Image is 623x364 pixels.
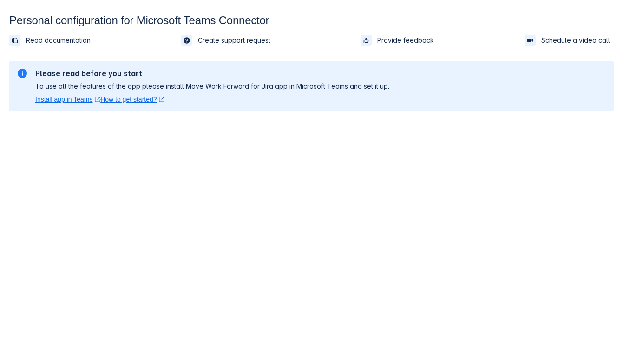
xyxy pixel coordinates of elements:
a: Schedule a video call [525,35,614,46]
span: Provide feedback [377,36,434,45]
span: support [183,37,190,44]
div: Personal configuration for Microsoft Teams Connector [9,14,614,27]
span: feedback [362,37,370,44]
span: Read documentation [26,36,91,45]
a: Create support request [181,35,274,46]
span: Create support request [198,36,270,45]
p: To use all the features of the app please install Move Work Forward for Jira app in Microsoft Tea... [35,82,389,91]
span: documentation [11,37,19,44]
a: How to get started? [100,95,164,104]
span: information [17,68,28,79]
h2: Please read before you start [35,69,389,78]
a: Provide feedback [361,35,438,46]
a: Install app in Teams [35,95,100,104]
span: videoCall [526,37,534,44]
a: Read documentation [9,35,94,46]
span: Schedule a video call [541,36,610,45]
